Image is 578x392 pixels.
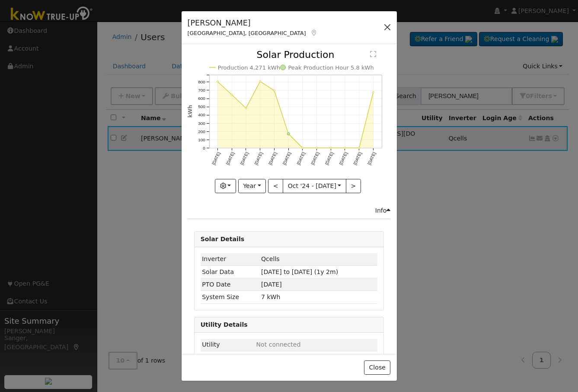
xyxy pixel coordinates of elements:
[268,179,283,194] button: <
[188,17,318,29] h5: [PERSON_NAME]
[188,30,306,36] span: [GEOGRAPHIC_DATA], [GEOGRAPHIC_DATA]
[324,152,334,166] text: [DATE]
[238,179,266,194] button: Year
[217,81,218,83] circle: onclick=""
[201,236,244,242] strong: Solar Details
[296,152,306,166] text: [DATE]
[261,255,280,262] span: ID: 521, authorized: 09/17/24
[316,147,318,149] circle: onclick=""
[338,152,348,166] text: [DATE]
[259,81,261,83] circle: onclick=""
[353,152,363,166] text: [DATE]
[225,152,235,166] text: [DATE]
[330,147,332,149] circle: onclick=""
[283,179,346,194] button: Oct '24 - [DATE]
[201,291,260,303] td: System Size
[231,94,233,96] circle: onclick=""
[198,121,205,126] text: 300
[201,266,260,278] td: Solar Data
[358,147,360,149] circle: onclick=""
[268,152,278,166] text: [DATE]
[288,64,374,71] text: Peak Production Hour 5.8 kWh
[261,281,282,288] span: [DATE]
[282,152,292,166] text: [DATE]
[198,88,205,93] text: 700
[367,152,377,166] text: [DATE]
[198,80,205,85] text: 800
[256,49,334,60] text: Solar Production
[310,152,320,166] text: [DATE]
[201,278,260,291] td: PTO Date
[198,129,205,134] text: 200
[245,108,247,109] circle: onclick=""
[203,146,205,151] text: 0
[201,321,248,328] strong: Utility Details
[218,64,280,71] text: Production 4,271 kWh
[344,147,346,149] circle: onclick=""
[261,268,338,275] span: [DATE] to [DATE] (1y 2m)
[239,152,249,166] text: [DATE]
[346,179,361,194] button: >
[198,137,205,142] text: 100
[261,293,280,300] span: 7 kWh
[256,341,301,348] span: Not connected
[310,29,318,36] a: Map
[211,152,221,166] text: [DATE]
[302,147,303,149] circle: onclick=""
[373,92,374,93] circle: onclick=""
[198,96,205,101] text: 600
[364,360,390,375] button: Close
[253,152,263,166] text: [DATE]
[273,90,275,92] circle: onclick=""
[287,133,290,135] circle: onclick=""
[201,253,260,266] td: Inverter
[187,105,193,118] text: kWh
[375,206,391,215] div: Info
[198,113,205,118] text: 400
[201,339,255,351] td: Utility
[198,105,205,109] text: 500
[370,51,376,57] text: 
